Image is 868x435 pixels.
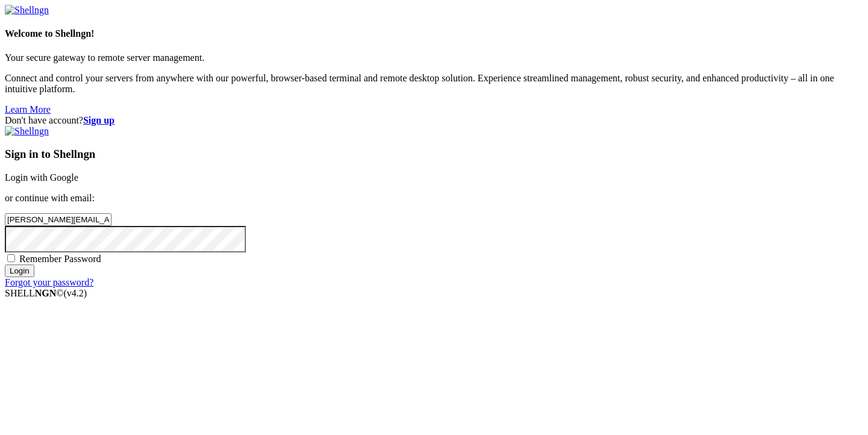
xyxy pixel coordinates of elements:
[5,104,51,114] a: Learn More
[5,148,863,161] h3: Sign in to Shellngn
[5,126,49,137] img: Shellngn
[5,5,49,16] img: Shellngn
[83,115,115,125] a: Sign up
[35,288,57,298] b: NGN
[5,172,78,183] a: Login with Google
[5,52,863,63] p: Your secure gateway to remote server management.
[5,288,87,298] span: SHELL ©
[5,213,112,226] input: Email address
[19,254,101,264] span: Remember Password
[5,28,863,39] h4: Welcome to Shellngn!
[64,288,87,298] span: 4.2.0
[5,73,863,95] p: Connect and control your servers from anywhere with our powerful, browser-based terminal and remo...
[7,254,15,262] input: Remember Password
[5,277,93,287] a: Forgot your password?
[5,264,34,277] input: Login
[5,115,863,126] div: Don't have account?
[5,193,863,204] p: or continue with email:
